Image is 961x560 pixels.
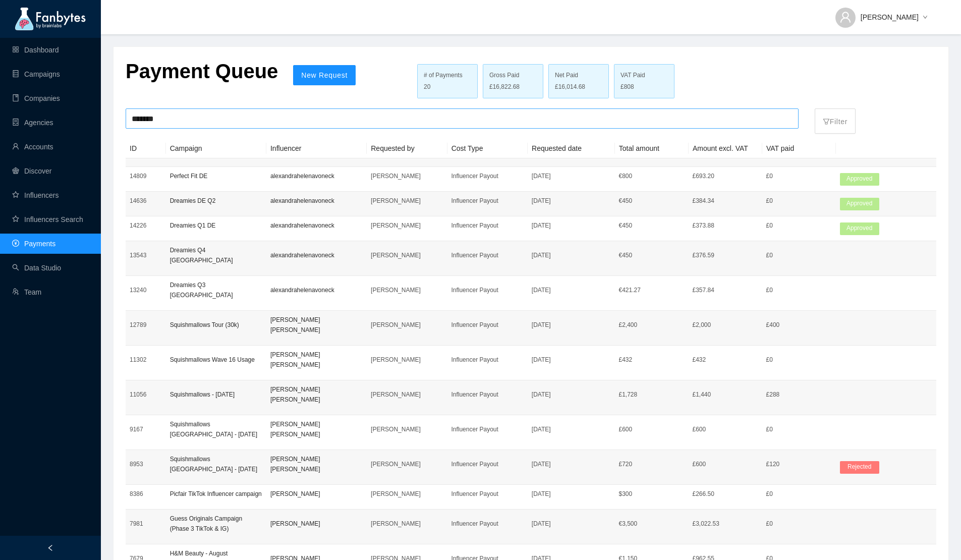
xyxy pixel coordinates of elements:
[371,389,443,400] p: [PERSON_NAME]
[166,139,266,158] th: Campaign
[130,171,162,181] p: 14809
[766,355,832,365] p: £0
[451,519,523,529] p: Influencer Payout
[532,220,611,231] p: [DATE]
[618,489,684,499] p: $ 300
[618,250,684,260] p: € 450
[270,419,363,439] p: [PERSON_NAME] [PERSON_NAME]
[130,196,162,206] p: 14636
[371,424,443,434] p: [PERSON_NAME]
[12,240,55,248] a: pay-circlePayments
[451,355,523,365] p: Influencer Payout
[12,288,41,296] a: usergroup-addTeam
[371,355,443,365] p: [PERSON_NAME]
[451,250,523,260] p: Influencer Payout
[270,250,363,260] p: alexandrahelenavoneck
[270,171,363,181] p: alexandrahelenavoneck
[270,519,363,529] p: [PERSON_NAME]
[840,222,879,235] span: Approved
[532,424,611,434] p: [DATE]
[371,459,443,469] p: [PERSON_NAME]
[451,489,523,499] p: Influencer Payout
[532,519,611,529] p: [DATE]
[12,167,51,175] a: radar-chartDiscover
[555,71,602,80] div: Net Paid
[618,220,684,231] p: € 450
[130,355,162,365] p: 11302
[532,285,611,295] p: [DATE]
[130,285,162,295] p: 13240
[451,320,523,330] p: Influencer Payout
[126,59,278,83] p: Payment Queue
[618,519,684,529] p: € 3,500
[371,320,443,330] p: [PERSON_NAME]
[693,171,758,181] p: £693.20
[12,119,53,127] a: containerAgencies
[170,419,262,439] p: Squishmallows [GEOGRAPHIC_DATA] - [DATE]
[170,245,262,265] p: Dreamies Q4 [GEOGRAPHIC_DATA]
[532,355,611,365] p: [DATE]
[12,143,53,151] a: userAccounts
[489,82,520,92] span: £16,822.68
[532,171,611,181] p: [DATE]
[618,355,684,365] p: £ 432
[693,355,758,365] p: £432
[170,220,262,231] p: Dreamies Q1 DE
[618,459,684,469] p: £ 720
[170,454,262,474] p: Squishmallows [GEOGRAPHIC_DATA] - [DATE]
[693,424,758,434] p: £600
[301,71,348,79] span: New Request
[130,250,162,260] p: 13543
[270,384,363,405] p: [PERSON_NAME] [PERSON_NAME]
[532,459,611,469] p: [DATE]
[615,139,689,158] th: Total amount
[815,108,856,134] button: filterFilter
[12,70,60,78] a: databaseCampaigns
[451,424,523,434] p: Influencer Payout
[170,280,262,300] p: Dreamies Q3 [GEOGRAPHIC_DATA]
[532,250,611,260] p: [DATE]
[130,519,162,529] p: 7981
[618,196,684,206] p: € 450
[827,5,936,21] button: [PERSON_NAME]down
[371,285,443,295] p: [PERSON_NAME]
[270,489,363,499] p: [PERSON_NAME]
[532,389,611,400] p: [DATE]
[840,461,879,474] span: Rejected
[693,285,758,295] p: £357.84
[762,139,836,158] th: VAT paid
[823,118,830,125] span: filter
[170,171,262,181] p: Perfect Fit DE
[130,320,162,330] p: 12789
[766,489,832,499] p: £0
[528,139,615,158] th: Requested date
[618,320,684,330] p: £ 2,400
[766,285,832,295] p: £0
[270,454,363,474] p: [PERSON_NAME] [PERSON_NAME]
[766,389,832,400] p: £288
[766,196,832,206] p: £0
[270,196,363,206] p: alexandrahelenavoneck
[367,139,447,158] th: Requested by
[689,139,762,158] th: Amount excl. VAT
[170,320,262,330] p: Squishmallows Tour (30k)
[170,355,262,365] p: Squishmallows Wave 16 Usage
[693,320,758,330] p: £2,000
[424,71,471,80] div: # of Payments
[618,171,684,181] p: € 800
[766,424,832,434] p: £0
[766,519,832,529] p: £0
[447,139,528,158] th: Cost Type
[12,264,61,272] a: searchData Studio
[130,489,162,499] p: 8386
[12,46,59,54] a: appstoreDashboard
[451,389,523,400] p: Influencer Payout
[532,196,611,206] p: [DATE]
[270,220,363,231] p: alexandrahelenavoneck
[693,220,758,231] p: £373.88
[270,315,363,335] p: [PERSON_NAME] [PERSON_NAME]
[170,389,262,400] p: Squishmallows - [DATE]
[923,15,928,21] span: down
[839,11,852,23] span: user
[451,196,523,206] p: Influencer Payout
